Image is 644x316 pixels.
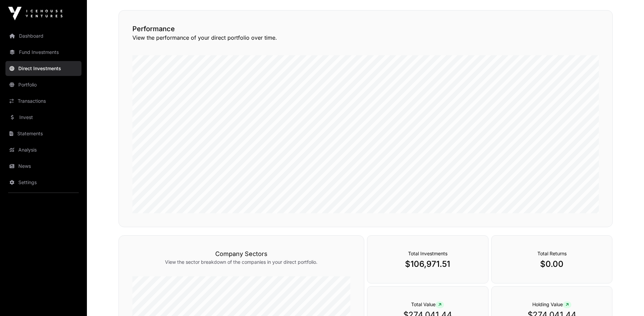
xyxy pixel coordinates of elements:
[5,175,81,190] a: Settings
[5,28,81,43] a: Dashboard
[5,110,81,125] a: Invest
[5,159,81,174] a: News
[408,251,447,256] span: Total Investments
[381,259,475,270] p: $106,971.51
[132,249,350,259] h3: Company Sectors
[5,61,81,76] a: Direct Investments
[132,34,599,42] p: View the performance of your direct portfolio over time.
[8,7,62,20] img: Icehouse Ventures Logo
[505,259,599,270] p: $0.00
[5,77,81,92] a: Portfolio
[5,45,81,60] a: Fund Investments
[5,142,81,157] a: Analysis
[5,94,81,108] a: Transactions
[5,126,81,141] a: Statements
[411,301,444,307] span: Total Value
[132,24,599,34] h2: Performance
[132,259,350,265] p: View the sector breakdown of the companies in your direct portfolio.
[532,301,571,307] span: Holding Value
[537,251,567,256] span: Total Returns
[610,283,644,316] iframe: Chat Widget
